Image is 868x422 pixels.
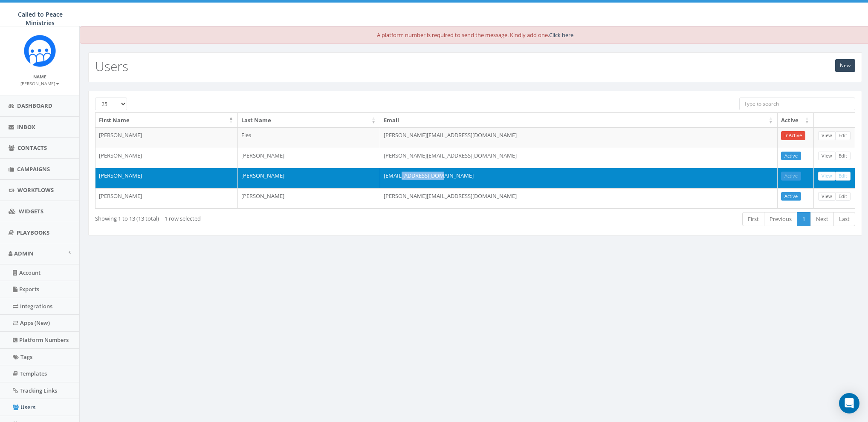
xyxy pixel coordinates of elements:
a: View [818,172,836,181]
span: Widgets [19,207,43,215]
a: [PERSON_NAME] [20,79,59,87]
small: Name [33,74,46,80]
td: [PERSON_NAME][EMAIL_ADDRESS][DOMAIN_NAME] [380,148,778,168]
div: Open Intercom Messenger [839,393,859,413]
a: InActive [781,131,805,140]
td: [PERSON_NAME] [95,148,238,168]
input: Type to search [739,98,855,110]
div: Showing 1 to 13 (13 total) [95,211,404,223]
td: [PERSON_NAME][EMAIL_ADDRESS][DOMAIN_NAME] [380,127,778,148]
a: Previous [764,212,797,226]
td: [PERSON_NAME] [238,188,380,209]
h2: Users [95,59,128,73]
a: Active [781,192,801,201]
small: [PERSON_NAME] [20,80,59,86]
td: [PERSON_NAME] [238,148,380,168]
img: Rally_Corp_Icon.png [24,35,56,67]
td: [PERSON_NAME] [95,188,238,209]
td: [EMAIL_ADDRESS][DOMAIN_NAME] [380,168,778,188]
span: Playbooks [17,229,49,236]
th: Last Name: activate to sort column ascending [238,113,380,128]
a: Edit [835,131,851,140]
a: Edit [835,152,851,161]
a: First [742,212,764,226]
th: Email: activate to sort column ascending [380,113,778,128]
span: Admin [14,250,34,257]
th: First Name: activate to sort column descending [95,113,238,128]
a: Click here [549,31,573,39]
a: 1 [797,212,811,226]
span: Dashboard [17,102,52,109]
a: Last [833,212,855,226]
span: 1 row selected [165,215,201,222]
span: Contacts [17,144,47,152]
a: New [835,59,855,72]
a: View [818,152,836,161]
td: [PERSON_NAME] [238,168,380,188]
a: Edit [835,172,851,181]
span: Inbox [17,123,35,131]
td: [PERSON_NAME] [95,127,238,148]
td: [PERSON_NAME][EMAIL_ADDRESS][DOMAIN_NAME] [380,188,778,209]
a: Active [781,172,801,181]
a: Next [810,212,834,226]
span: Campaigns [17,165,50,173]
a: Edit [835,192,851,201]
a: View [818,131,836,140]
span: Workflows [17,186,54,194]
a: Active [781,152,801,161]
a: View [818,192,836,201]
td: [PERSON_NAME] [95,168,238,188]
th: Active: activate to sort column ascending [778,113,814,128]
td: Fies [238,127,380,148]
span: Called to Peace Ministries [18,10,63,27]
